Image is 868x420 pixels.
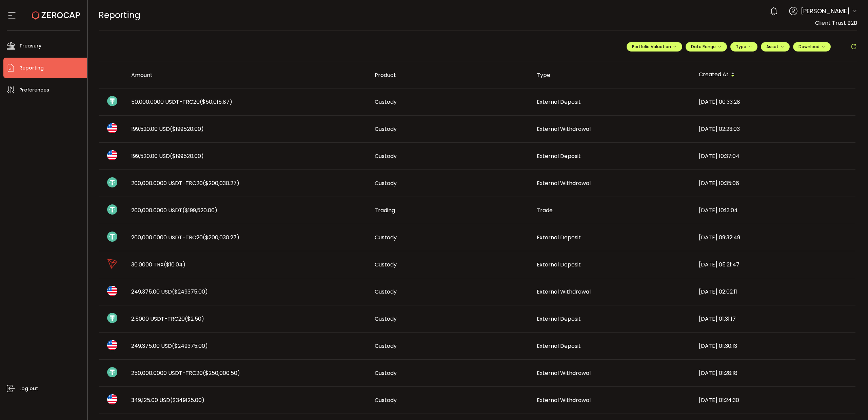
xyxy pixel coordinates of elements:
span: Custody [375,369,397,377]
span: External Withdrawal [537,369,591,377]
span: Portfolio Valuation [632,44,677,49]
span: 349,125.00 USD [131,396,204,404]
div: [DATE] 01:28:18 [693,369,855,377]
span: Custody [375,396,397,404]
div: [DATE] 10:13:04 [693,206,855,214]
img: trx_portfolio.png [107,259,117,269]
div: [DATE] 05:21:47 [693,261,855,268]
span: External Deposit [537,152,581,160]
span: Custody [375,261,397,268]
span: Trading [375,206,395,214]
span: Custody [375,125,397,133]
img: usd_portfolio.svg [107,340,117,350]
span: ($199,520.00) [182,206,217,214]
span: ($10.04) [164,261,185,268]
div: [DATE] 10:35:06 [693,179,855,187]
img: usdt_portfolio.svg [107,313,117,323]
span: ($199520.00) [170,125,204,133]
span: Trade [537,206,553,214]
span: ($50,015.87) [200,98,232,106]
img: usd_portfolio.svg [107,286,117,296]
span: Custody [375,288,397,296]
span: Custody [375,342,397,350]
img: usdt_portfolio.svg [107,232,117,242]
span: 199,520.00 USD [131,125,204,133]
span: Custody [375,179,397,187]
span: ($249375.00) [172,288,208,296]
span: Date Range [691,44,722,49]
span: 200,000.0000 USDT-TRC20 [131,179,239,187]
div: [DATE] 10:37:04 [693,152,855,160]
span: External Deposit [537,98,581,106]
span: External Withdrawal [537,288,591,296]
div: Amount [126,71,369,79]
div: [DATE] 00:33:28 [693,98,855,106]
img: usdt_portfolio.svg [107,204,117,215]
span: Custody [375,152,397,160]
span: Custody [375,98,397,106]
span: ($200,030.27) [203,179,239,187]
iframe: Chat Widget [834,387,868,420]
span: Reporting [19,63,44,73]
span: ($249375.00) [172,342,208,350]
img: usd_portfolio.svg [107,123,117,133]
span: Download [798,44,825,49]
span: ($200,030.27) [203,234,239,241]
span: Asset [766,44,778,49]
span: ($2.50) [185,315,204,323]
span: Type [736,44,752,49]
span: 249,375.00 USD [131,288,208,296]
button: Type [730,42,757,52]
div: Product [369,71,531,79]
img: usd_portfolio.svg [107,394,117,404]
img: usd_portfolio.svg [107,150,117,160]
span: ($199520.00) [170,152,204,160]
img: usdt_portfolio.svg [107,177,117,187]
span: Custody [375,315,397,323]
span: 2.5000 USDT-TRC20 [131,315,204,323]
img: usdt_portfolio.svg [107,367,117,377]
span: External Withdrawal [537,179,591,187]
span: 250,000.0000 USDT-TRC20 [131,369,240,377]
span: 200,000.0000 USDT-TRC20 [131,234,239,241]
div: [DATE] 02:23:03 [693,125,855,133]
div: [DATE] 01:31:17 [693,315,855,323]
div: Created At [693,69,855,81]
span: Treasury [19,41,41,51]
div: [DATE] 02:02:11 [693,288,855,296]
div: [DATE] 01:30:13 [693,342,855,350]
button: Asset [761,42,790,52]
div: Type [531,71,693,79]
span: 249,375.00 USD [131,342,208,350]
span: [PERSON_NAME] [801,6,850,16]
span: ($349125.00) [170,396,204,404]
span: Client Trust B2B [815,19,857,27]
span: ($250,000.50) [203,369,240,377]
button: Download [793,42,831,52]
span: Log out [19,384,38,394]
span: External Deposit [537,315,581,323]
img: usdt_portfolio.svg [107,96,117,106]
span: 50,000.0000 USDT-TRC20 [131,98,232,106]
span: Preferences [19,85,49,95]
div: [DATE] 09:32:49 [693,234,855,241]
div: [DATE] 01:24:30 [693,396,855,404]
span: 200,000.0000 USDT [131,206,217,214]
span: External Withdrawal [537,125,591,133]
span: External Deposit [537,234,581,241]
span: External Withdrawal [537,396,591,404]
button: Portfolio Valuation [627,42,682,52]
span: External Deposit [537,342,581,350]
span: External Deposit [537,261,581,268]
span: 199,520.00 USD [131,152,204,160]
span: Reporting [99,9,140,21]
button: Date Range [686,42,727,52]
span: Custody [375,234,397,241]
span: 30.0000 TRX [131,261,185,268]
